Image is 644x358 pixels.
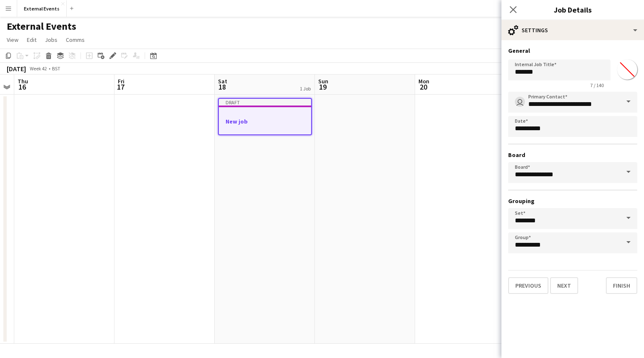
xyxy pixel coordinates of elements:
[17,0,67,17] button: External Events
[62,34,88,45] a: Comms
[508,47,637,54] h3: General
[508,277,548,294] button: Previous
[42,34,61,45] a: Jobs
[508,197,637,205] h3: Grouping
[18,77,28,85] span: Thu
[501,4,644,15] h3: Job Details
[219,99,311,106] div: Draft
[16,82,28,92] span: 16
[28,65,49,72] span: Week 42
[7,36,18,44] span: View
[300,85,311,92] div: 1 Job
[606,277,637,294] button: Finish
[417,82,429,92] span: 20
[418,77,429,85] span: Mon
[23,34,40,45] a: Edit
[217,82,227,92] span: 18
[66,36,85,44] span: Comms
[118,77,125,85] span: Fri
[3,34,22,45] a: View
[117,82,125,92] span: 17
[584,82,610,88] span: 7 / 140
[7,20,76,33] h1: External Events
[45,36,57,44] span: Jobs
[218,98,312,135] app-job-card: DraftNew job
[317,82,328,92] span: 19
[219,118,311,125] h3: New job
[7,64,26,73] div: [DATE]
[218,77,227,85] span: Sat
[508,151,637,159] h3: Board
[52,65,60,72] div: BST
[501,20,644,40] div: Settings
[550,277,578,294] button: Next
[318,77,328,85] span: Sun
[27,36,36,44] span: Edit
